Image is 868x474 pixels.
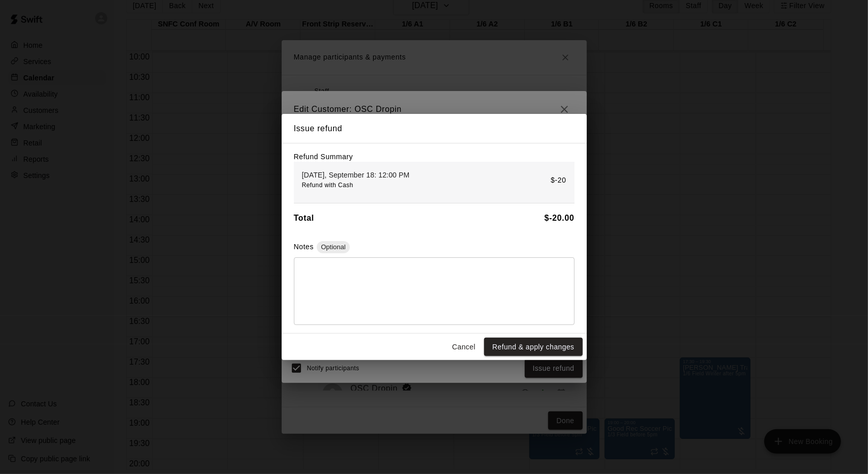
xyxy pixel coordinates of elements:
[302,170,410,180] p: [DATE], September 18: 12:00 PM
[317,243,349,251] span: Optional
[447,338,480,357] button: Cancel
[545,212,575,225] h6: $ -20.00
[484,338,582,357] button: Refund & apply changes
[302,182,353,189] span: Refund with Cash
[294,153,353,161] label: Refund Summary
[282,114,587,143] h2: Issue refund
[294,212,314,225] h6: Total
[551,175,566,186] p: $-20
[294,243,314,251] label: Notes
